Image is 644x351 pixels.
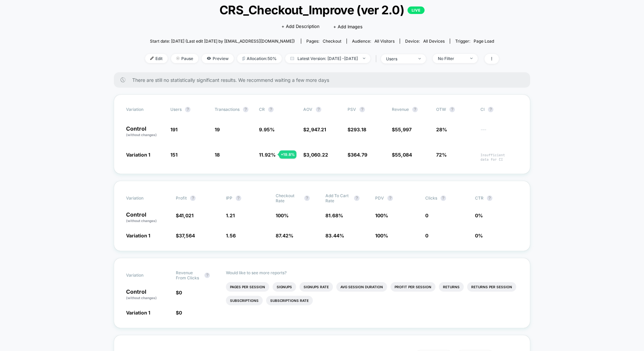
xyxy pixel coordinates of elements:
[190,195,196,201] button: ?
[306,127,326,132] span: 2,947.21
[325,233,344,238] span: 83.44 %
[226,270,518,275] p: Would like to see more reports?
[176,233,195,238] span: $
[273,282,296,292] li: Signups
[425,213,428,218] span: 0
[150,57,154,60] img: edit
[226,233,236,238] span: 1.56
[351,127,366,132] span: 293.18
[400,39,450,44] span: Device:
[423,39,445,44] span: all devices
[303,127,326,132] span: $
[126,107,164,112] span: Variation
[126,270,164,280] span: Variation
[395,152,412,158] span: 55,084
[290,57,294,60] img: calendar
[150,39,295,44] span: Start date: [DATE] (Last edit [DATE] by [EMAIL_ADDRESS][DOMAIN_NAME])
[375,213,388,218] span: 100 %
[487,195,492,201] button: ?
[392,127,412,132] span: $
[306,152,328,158] span: 3,060.22
[436,107,474,112] span: OTW
[425,195,437,201] span: Clicks
[202,54,234,63] span: Preview
[390,282,435,292] li: Profit Per Session
[179,233,195,238] span: 37,564
[176,270,201,280] span: Revenue From Clicks
[475,233,483,238] span: 0 %
[126,126,164,137] p: Control
[226,213,235,218] span: 1.21
[408,6,425,14] p: LIVE
[374,39,395,44] span: All Visitors
[226,296,263,305] li: Subscriptions
[176,290,182,295] span: $
[204,273,210,278] button: ?
[374,54,381,64] span: |
[171,54,198,63] span: Pause
[436,152,447,158] span: 72%
[276,233,293,238] span: 87.42 %
[145,54,168,63] span: Edit
[176,310,182,316] span: $
[242,57,245,60] img: rebalance
[259,152,276,158] span: 11.92 %
[386,56,413,61] div: users
[354,195,359,201] button: ?
[243,107,248,112] button: ?
[480,153,518,162] span: Insufficient data for CI
[467,282,516,292] li: Returns Per Session
[237,54,282,63] span: Allocation: 50%
[363,58,365,59] img: end
[325,193,351,203] span: Add To Cart Rate
[236,195,241,201] button: ?
[179,290,182,295] span: 0
[418,58,421,59] img: end
[126,193,164,203] span: Variation
[126,152,150,158] span: Variation 1
[279,150,296,159] div: + 19.8 %
[480,107,518,112] span: CI
[163,3,481,17] span: CRS_Checkout_Improve (ver 2.0)
[441,195,446,201] button: ?
[276,213,289,218] span: 100 %
[126,233,150,238] span: Variation 1
[179,310,182,316] span: 0
[170,127,178,132] span: 191
[375,233,388,238] span: 100 %
[126,289,169,301] p: Control
[304,195,310,201] button: ?
[170,152,178,158] span: 151
[352,39,395,44] div: Audience:
[488,107,493,112] button: ?
[215,152,220,158] span: 18
[439,282,464,292] li: Returns
[126,219,157,223] span: (without changes)
[470,58,473,59] img: end
[387,195,393,201] button: ?
[176,213,194,218] span: $
[333,24,363,29] span: + Add Images
[392,152,412,158] span: $
[348,127,366,132] span: $
[392,107,409,112] span: Revenue
[259,127,275,132] span: 9.95 %
[126,296,157,300] span: (without changes)
[266,296,313,305] li: Subscriptions Rate
[475,195,484,201] span: CTR
[226,282,269,292] li: Pages Per Session
[336,282,387,292] li: Avg Session Duration
[126,212,169,223] p: Control
[480,128,518,137] span: ---
[449,107,455,112] button: ?
[176,195,187,201] span: Profit
[438,56,465,61] div: No Filter
[303,152,328,158] span: $
[395,127,412,132] span: 55,997
[325,213,343,218] span: 81.68 %
[268,107,274,112] button: ?
[226,195,232,201] span: IPP
[126,133,157,137] span: (without changes)
[306,39,341,44] div: Pages:
[359,107,365,112] button: ?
